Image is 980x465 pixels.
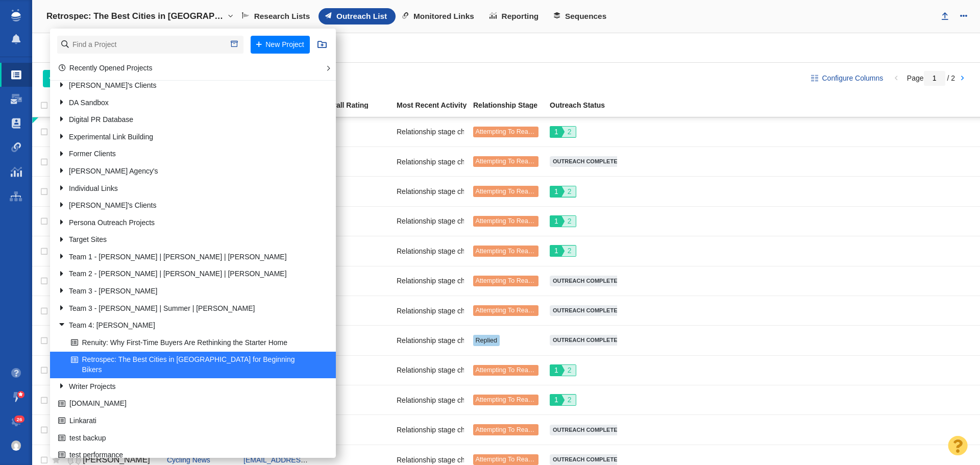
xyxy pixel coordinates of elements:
[14,415,25,423] span: 26
[473,102,549,110] a: Relationship Stage
[336,12,387,21] span: Outreach List
[469,177,545,206] td: Attempting To Reach (1 try)
[469,385,545,415] td: Attempting To Reach (1 try)
[397,247,597,256] span: Relationship stage changed to: Attempting To Reach, 1 Attempt
[397,102,472,109] div: Most Recent Activity
[55,198,315,214] a: [PERSON_NAME]'s Clients
[55,146,315,162] a: Former Clients
[907,74,955,82] span: Page / 2
[55,215,315,231] a: Persona Outreach Projects
[56,396,315,412] a: [DOMAIN_NAME]
[59,64,153,72] a: Recently Opened Projects
[475,248,553,255] span: Attempting To Reach (1 try)
[56,413,315,429] a: Linkarati
[243,456,364,464] a: [EMAIL_ADDRESS][DOMAIN_NAME]
[167,456,210,464] a: Cycling News
[397,365,597,375] span: Relationship stage changed to: Attempting To Reach, 1 Attempt
[43,36,124,59] div: Websites
[68,335,315,351] a: Renuity: Why First-Time Buyers Are Rethinking the Starter Home
[475,217,553,225] span: Attempting To Reach (1 try)
[68,352,315,378] a: Retrospec: The Best Cities in [GEOGRAPHIC_DATA] for Beginning Bikers
[397,306,600,315] span: Relationship stage changed to: Attempting To Reach, 2 Attempts
[475,188,553,195] span: Attempting To Reach (1 try)
[469,296,545,325] td: Attempting To Reach (2 tries)
[251,36,310,54] button: New Project
[397,187,597,196] span: Relationship stage changed to: Attempting To Reach, 1 Attempt
[397,276,600,285] span: Relationship stage changed to: Attempting To Reach, 2 Attempts
[318,8,396,25] a: Outreach List
[55,379,315,395] a: Writer Projects
[55,249,315,265] a: Team 1 - [PERSON_NAME] | [PERSON_NAME] | [PERSON_NAME]
[475,158,558,165] span: Attempting To Reach (2 tries)
[56,448,315,463] a: test performance
[475,426,558,433] span: Attempting To Reach (2 tries)
[55,181,315,197] a: Individual Links
[55,112,315,128] a: Digital PR Database
[469,266,545,296] td: Attempting To Reach (2 tries)
[254,12,310,21] span: Research Lists
[56,430,315,446] a: test backup
[43,70,110,87] button: Add People
[320,102,396,110] a: Overall Rating
[469,117,545,147] td: Attempting To Reach (1 try)
[469,236,545,266] td: Attempting To Reach (1 try)
[469,415,545,445] td: Attempting To Reach (2 tries)
[413,12,474,21] span: Monitored Links
[83,455,150,464] span: [PERSON_NAME]
[397,336,521,345] span: Relationship stage changed to: Replied
[565,12,606,21] span: Sequences
[57,36,243,54] input: Find a Project
[475,366,553,374] span: Attempting To Reach (1 try)
[11,440,21,451] img: 6a5e3945ebbb48ba90f02ffc6c7ec16f
[397,127,597,136] span: Relationship stage changed to: Attempting To Reach, 1 Attempt
[55,232,315,248] a: Target Sites
[469,146,545,176] td: Attempting To Reach (2 tries)
[55,283,315,299] a: Team 3 - [PERSON_NAME]
[235,8,318,25] a: Research Lists
[55,301,315,316] a: Team 3 - [PERSON_NAME] | Summer | [PERSON_NAME]
[55,318,315,334] a: Team 4: [PERSON_NAME]
[46,11,225,21] h4: Retrospec: The Best Cities in [GEOGRAPHIC_DATA] for Beginning Bikers
[469,206,545,236] td: Attempting To Reach (1 try)
[475,277,558,284] span: Attempting To Reach (2 tries)
[469,326,545,355] td: Replied
[473,102,549,109] div: Relationship Stage
[55,163,315,179] a: [PERSON_NAME] Agency's
[397,396,597,405] span: Relationship stage changed to: Attempting To Reach, 1 Attempt
[475,128,553,135] span: Attempting To Reach (1 try)
[475,456,558,463] span: Attempting To Reach (2 tries)
[547,8,615,25] a: Sequences
[502,12,539,21] span: Reporting
[397,157,597,166] span: Relationship stage changed to: Attempting To Reach, 1 Attempt
[475,307,558,314] span: Attempting To Reach (2 tries)
[397,455,600,464] span: Relationship stage changed to: Attempting To Reach, 2 Attempts
[550,102,625,109] div: Outreach Status
[396,8,483,25] a: Monitored Links
[397,216,597,226] span: Relationship stage changed to: Attempting To Reach, 1 Attempt
[475,337,497,344] span: Replied
[805,70,889,87] button: Configure Columns
[397,425,600,434] span: Relationship stage changed to: Attempting To Reach, 2 Attempts
[483,8,547,25] a: Reporting
[11,9,20,21] img: buzzstream_logo_iconsimple.png
[822,73,883,84] span: Configure Columns
[55,95,315,111] a: DA Sandbox
[55,266,315,282] a: Team 2 - [PERSON_NAME] | [PERSON_NAME] | [PERSON_NAME]
[320,102,396,109] div: Overall Rating
[475,396,553,403] span: Attempting To Reach (1 try)
[55,129,315,145] a: Experimental Link Building
[55,78,315,93] a: [PERSON_NAME]'s Clients
[469,355,545,385] td: Attempting To Reach (1 try)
